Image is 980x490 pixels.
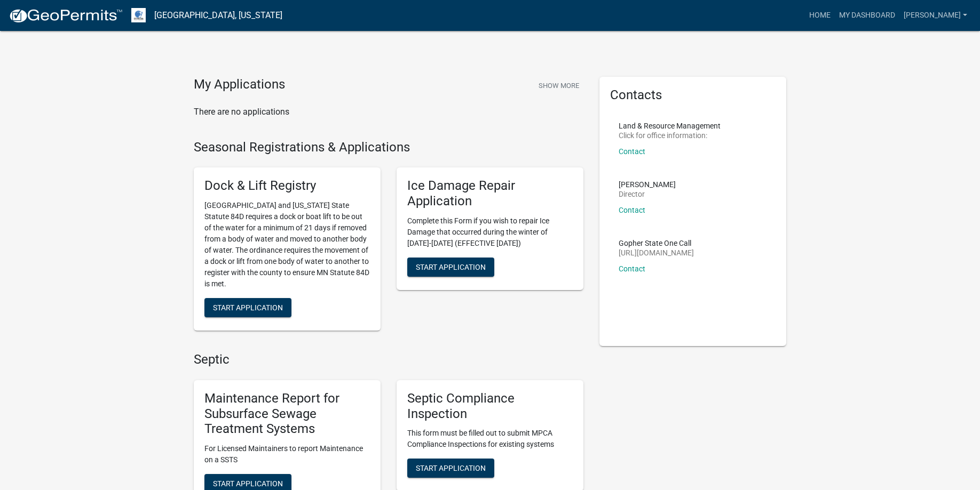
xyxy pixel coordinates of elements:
[619,132,721,139] p: Click for office information:
[835,5,899,26] a: My Dashboard
[805,5,835,26] a: Home
[534,77,583,94] button: Show More
[131,8,146,22] img: Otter Tail County, Minnesota
[407,459,494,478] button: Start Application
[213,479,283,488] span: Start Application
[407,215,573,249] p: Complete this Form if you wish to repair Ice Damage that occurred during the winter of [DATE]-[DA...
[619,239,694,247] p: Gopher State One Call
[194,140,583,155] h4: Seasonal Registrations & Applications
[213,303,283,312] span: Start Application
[619,181,676,188] p: [PERSON_NAME]
[194,77,285,93] h4: My Applications
[619,147,645,156] a: Contact
[416,262,486,271] span: Start Application
[416,464,486,472] span: Start Application
[204,178,370,194] h5: Dock & Lift Registry
[899,5,971,26] a: [PERSON_NAME]
[619,249,694,256] p: [URL][DOMAIN_NAME]
[610,87,776,103] h5: Contacts
[619,190,676,198] p: Director
[194,352,583,367] h4: Septic
[619,122,721,130] p: Land & Resource Management
[619,206,645,214] a: Contact
[204,200,370,290] p: [GEOGRAPHIC_DATA] and [US_STATE] State Statute 84D requires a dock or boat lift to be out of the ...
[204,443,370,465] p: For Licensed Maintainers to report Maintenance on a SSTS
[194,106,583,118] p: There are no applications
[407,258,494,277] button: Start Application
[204,391,370,437] h5: Maintenance Report for Subsurface Sewage Treatment Systems
[204,298,291,317] button: Start Application
[619,264,645,273] a: Contact
[407,178,573,209] h5: Ice Damage Repair Application
[154,6,282,25] a: [GEOGRAPHIC_DATA], [US_STATE]
[407,391,573,422] h5: Septic Compliance Inspection
[407,428,573,450] p: This form must be filled out to submit MPCA Compliance Inspections for existing systems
